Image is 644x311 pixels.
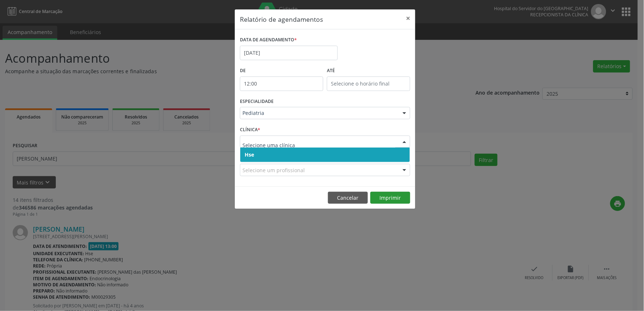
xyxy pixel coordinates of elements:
input: Selecione o horário inicial [240,76,323,91]
input: Selecione uma data ou intervalo [240,46,338,60]
button: Imprimir [370,192,410,204]
label: ESPECIALIDADE [240,96,274,107]
h5: Relatório de agendamentos [240,14,323,24]
input: Selecione o horário final [327,76,410,91]
input: Selecione uma clínica [242,138,395,153]
label: CLÍNICA [240,124,260,136]
span: Hse [245,151,254,158]
label: ATÉ [327,65,410,76]
label: De [240,65,323,76]
span: Pediatria [242,109,395,117]
button: Close [401,9,415,27]
label: DATA DE AGENDAMENTO [240,34,297,46]
button: Cancelar [328,192,368,204]
span: Selecione um profissional [242,166,305,174]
